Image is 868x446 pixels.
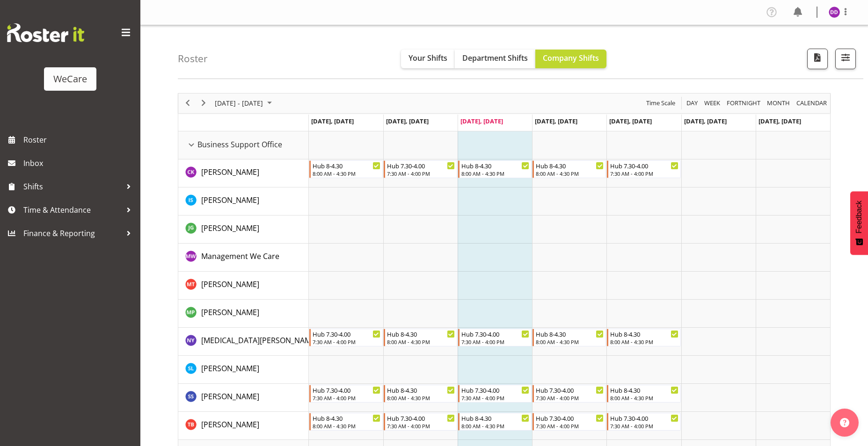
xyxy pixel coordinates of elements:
[201,419,259,430] a: [PERSON_NAME]
[759,117,801,125] span: [DATE], [DATE]
[180,94,196,113] div: previous period
[387,161,455,170] div: Hub 7.30-4.00
[535,50,606,68] button: Company Shifts
[455,50,535,68] button: Department Shifts
[610,170,678,177] div: 7:30 AM - 4:00 PM
[461,413,529,423] div: Hub 8-4.30
[196,94,212,113] div: next period
[387,338,455,345] div: 8:00 AM - 4:30 PM
[201,279,259,290] a: [PERSON_NAME]
[178,384,309,412] td: Savita Savita resource
[201,251,279,261] span: Management We Care
[387,394,455,402] div: 8:00 AM - 4:30 PM
[536,329,604,338] div: Hub 8-4.30
[201,166,259,178] a: [PERSON_NAME]
[178,412,309,440] td: Tyla Boyd resource
[309,385,383,403] div: Savita Savita"s event - Hub 7.30-4.00 Begin From Monday, September 29, 2025 at 7:30:00 AM GMT+13:...
[645,97,676,109] span: Time Scale
[384,329,457,346] div: Nikita Yates"s event - Hub 8-4.30 Begin From Tuesday, September 30, 2025 at 8:00:00 AM GMT+13:00 ...
[178,328,309,356] td: Nikita Yates resource
[178,300,309,328] td: Millie Pumphrey resource
[795,97,829,109] button: Month
[313,170,380,177] div: 8:00 AM - 4:30 PM
[313,422,380,430] div: 8:00 AM - 4:30 PM
[53,72,87,86] div: WeCare
[197,97,210,109] button: Next
[197,139,282,150] span: Business Support Office
[536,394,604,402] div: 7:30 AM - 4:00 PM
[766,97,792,109] button: Timeline Month
[703,97,722,109] button: Timeline Week
[23,226,122,240] span: Finance & Reporting
[532,413,606,431] div: Tyla Boyd"s event - Hub 7.30-4.00 Begin From Thursday, October 2, 2025 at 7:30:00 AM GMT+13:00 En...
[178,159,309,187] td: Chloe Kim resource
[536,161,604,170] div: Hub 8-4.30
[835,49,856,69] button: Filter Shifts
[387,385,455,395] div: Hub 8-4.30
[536,170,604,177] div: 8:00 AM - 4:30 PM
[313,385,380,395] div: Hub 7.30-4.00
[807,49,828,69] button: Download a PDF of the roster according to the set date range.
[387,413,455,423] div: Hub 7.30-4.00
[461,394,529,402] div: 7:30 AM - 4:00 PM
[725,97,762,109] button: Fortnight
[536,422,604,430] div: 7:30 AM - 4:00 PM
[178,187,309,216] td: Isabel Simcox resource
[461,161,529,170] div: Hub 8-4.30
[684,117,727,125] span: [DATE], [DATE]
[645,97,677,109] button: Time Scale
[461,170,529,177] div: 8:00 AM - 4:30 PM
[607,413,680,431] div: Tyla Boyd"s event - Hub 7.30-4.00 Begin From Friday, October 3, 2025 at 7:30:00 AM GMT+13:00 Ends...
[535,117,577,125] span: [DATE], [DATE]
[850,191,868,255] button: Feedback - Show survey
[458,413,532,431] div: Tyla Boyd"s event - Hub 8-4.30 Begin From Wednesday, October 1, 2025 at 8:00:00 AM GMT+13:00 Ends...
[313,394,380,402] div: 7:30 AM - 4:00 PM
[309,329,383,346] div: Nikita Yates"s event - Hub 7.30-4.00 Begin From Monday, September 29, 2025 at 7:30:00 AM GMT+13:0...
[462,53,528,63] span: Department Shifts
[703,97,721,109] span: Week
[610,413,678,423] div: Hub 7.30-4.00
[201,307,259,317] span: [PERSON_NAME]
[387,422,455,430] div: 7:30 AM - 4:00 PM
[461,422,529,430] div: 8:00 AM - 4:30 PM
[840,418,849,427] img: help-xxl-2.png
[7,23,84,42] img: Rosterit website logo
[610,161,678,170] div: Hub 7.30-4.00
[201,195,259,205] span: [PERSON_NAME]
[610,338,678,345] div: 8:00 AM - 4:30 PM
[213,97,276,109] button: October 2025
[401,50,455,68] button: Your Shifts
[313,161,380,170] div: Hub 8-4.30
[23,203,122,217] span: Time & Attendance
[607,329,680,346] div: Nikita Yates"s event - Hub 8-4.30 Begin From Friday, October 3, 2025 at 8:00:00 AM GMT+13:00 Ends...
[460,117,503,125] span: [DATE], [DATE]
[726,97,761,109] span: Fortnight
[313,329,380,338] div: Hub 7.30-4.00
[309,160,383,178] div: Chloe Kim"s event - Hub 8-4.30 Begin From Monday, September 29, 2025 at 8:00:00 AM GMT+13:00 Ends...
[313,338,380,345] div: 7:30 AM - 4:00 PM
[178,272,309,300] td: Michelle Thomas resource
[201,335,318,346] a: [MEDICAL_DATA][PERSON_NAME]
[536,413,604,423] div: Hub 7.30-4.00
[212,94,277,113] div: Sep 29 - Oct 05, 2025
[532,329,606,346] div: Nikita Yates"s event - Hub 8-4.30 Begin From Thursday, October 2, 2025 at 8:00:00 AM GMT+13:00 En...
[461,329,529,338] div: Hub 7.30-4.00
[461,338,529,345] div: 7:30 AM - 4:00 PM
[532,160,606,178] div: Chloe Kim"s event - Hub 8-4.30 Begin From Thursday, October 2, 2025 at 8:00:00 AM GMT+13:00 Ends ...
[458,329,532,346] div: Nikita Yates"s event - Hub 7.30-4.00 Begin From Wednesday, October 1, 2025 at 7:30:00 AM GMT+13:0...
[23,133,136,147] span: Roster
[458,160,532,178] div: Chloe Kim"s event - Hub 8-4.30 Begin From Wednesday, October 1, 2025 at 8:00:00 AM GMT+13:00 Ends...
[610,394,678,402] div: 8:00 AM - 4:30 PM
[201,251,279,262] a: Management We Care
[795,97,828,109] span: calendar
[855,201,863,233] span: Feedback
[182,97,194,109] button: Previous
[610,385,678,395] div: Hub 8-4.30
[386,117,429,125] span: [DATE], [DATE]
[384,160,457,178] div: Chloe Kim"s event - Hub 7.30-4.00 Begin From Tuesday, September 30, 2025 at 7:30:00 AM GMT+13:00 ...
[201,223,259,233] span: [PERSON_NAME]
[178,356,309,384] td: Sarah Lamont resource
[536,385,604,395] div: Hub 7.30-4.00
[178,216,309,244] td: Janine Grundler resource
[201,419,259,430] span: [PERSON_NAME]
